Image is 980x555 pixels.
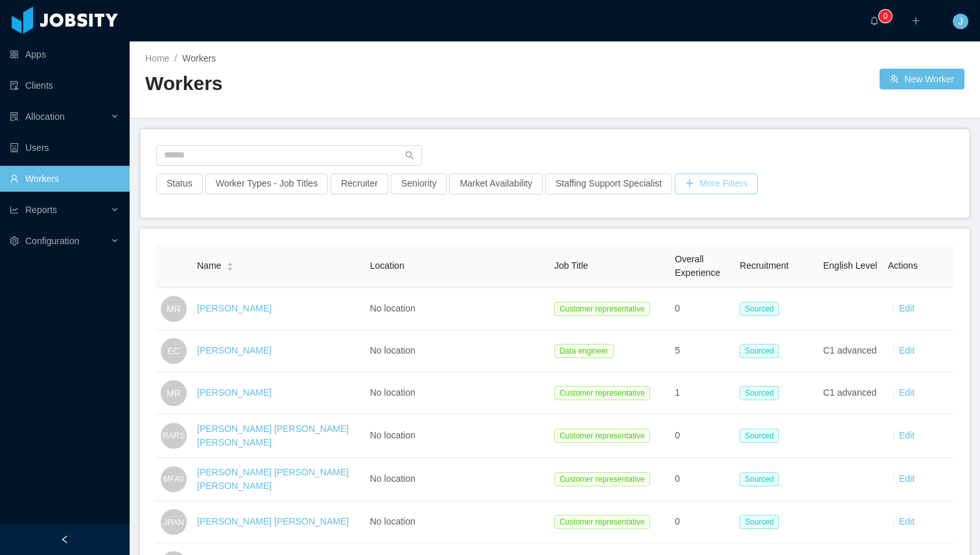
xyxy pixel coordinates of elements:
[740,387,784,398] a: Sourced
[227,261,234,265] i: icon: caret-up
[163,510,184,534] span: JPAN
[675,254,720,278] span: Overall Experience
[25,236,79,246] span: Configuration
[365,414,549,458] td: No location
[182,53,216,63] span: Workers
[740,344,779,358] span: Sourced
[899,516,915,527] a: Edit
[197,345,272,356] a: [PERSON_NAME]
[554,260,588,271] span: Job Title
[163,424,185,447] span: RARS
[740,516,784,527] a: Sourced
[10,112,19,121] i: icon: solution
[879,10,892,23] sup: 0
[554,515,649,529] span: Customer representative
[197,424,349,447] a: [PERSON_NAME] [PERSON_NAME] [PERSON_NAME]
[25,205,57,215] span: Reports
[740,260,788,271] span: Recruitment
[226,260,234,269] div: Sort
[365,501,549,543] td: No location
[197,387,272,398] a: [PERSON_NAME]
[449,174,542,194] button: Market Availability
[675,174,758,194] button: icon: plusMore Filters
[10,41,119,67] a: icon: appstoreApps
[740,386,779,400] span: Sourced
[167,296,181,322] span: MR
[227,266,234,269] i: icon: caret-down
[167,338,180,364] span: EC
[405,151,414,160] i: icon: search
[740,472,779,486] span: Sourced
[888,260,918,271] span: Actions
[205,174,328,194] button: Worker Types - Job Titles
[545,174,672,194] button: Staffing Support Specialist
[554,344,613,358] span: Data engineer
[365,372,549,414] td: No location
[25,111,65,122] span: Allocation
[145,71,555,97] h2: Workers
[10,236,19,245] i: icon: setting
[365,458,549,501] td: No location
[670,458,734,501] td: 0
[554,472,649,486] span: Customer representative
[10,135,119,161] a: icon: robotUsers
[670,288,734,330] td: 0
[10,73,119,98] a: icon: auditClients
[365,330,549,372] td: No location
[899,303,915,313] a: Edit
[880,69,964,89] button: icon: usergroup-addNew Worker
[174,53,177,63] span: /
[899,387,915,398] a: Edit
[10,166,119,192] a: icon: userWorkers
[197,259,221,273] span: Name
[10,205,19,214] i: icon: line-chart
[331,174,388,194] button: Recruiter
[554,302,649,316] span: Customer representative
[899,345,915,356] a: Edit
[959,14,963,29] span: J
[156,174,203,194] button: Status
[670,330,734,372] td: 5
[167,380,181,406] span: MR
[823,260,877,271] span: English Level
[163,468,184,490] span: MFAV
[740,302,779,316] span: Sourced
[740,473,784,484] a: Sourced
[740,515,779,529] span: Sourced
[740,429,779,443] span: Sourced
[740,345,784,356] a: Sourced
[391,174,447,194] button: Seniority
[670,372,734,414] td: 1
[670,414,734,458] td: 0
[899,430,915,440] a: Edit
[554,429,649,443] span: Customer representative
[145,53,169,63] a: Home
[554,386,649,400] span: Customer representative
[370,260,404,271] span: Location
[670,501,734,543] td: 0
[740,303,784,313] a: Sourced
[870,16,879,25] i: icon: bell
[911,16,920,25] i: icon: plus
[818,330,883,372] td: C1 advanced
[197,303,272,313] a: [PERSON_NAME]
[197,467,349,491] a: [PERSON_NAME] [PERSON_NAME] [PERSON_NAME]
[899,473,915,484] a: Edit
[197,516,349,527] a: [PERSON_NAME] [PERSON_NAME]
[818,372,883,414] td: C1 advanced
[365,288,549,330] td: No location
[740,430,784,440] a: Sourced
